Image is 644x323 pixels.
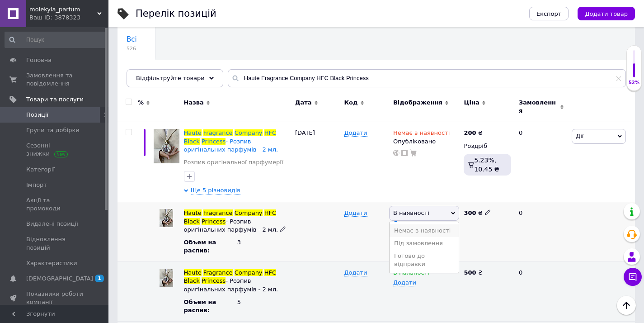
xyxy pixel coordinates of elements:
[264,269,276,276] span: HFC
[203,209,233,216] span: Fragrance
[184,298,237,314] div: Объем на распив :
[26,142,84,158] span: Сезонні знижки
[393,99,442,107] span: Відображення
[202,138,226,145] span: Princess
[203,269,233,276] span: Fragrance
[202,277,226,284] span: Princess
[519,99,558,115] span: Замовлення
[235,129,263,136] span: Company
[95,275,104,282] span: 1
[127,35,137,43] span: Всі
[184,277,200,284] span: Black
[393,209,429,216] span: В наявності
[26,275,93,283] span: [DEMOGRAPHIC_DATA]
[295,99,312,107] span: Дата
[513,262,569,322] div: 0
[184,129,202,136] span: Haute
[617,296,636,315] button: Наверх
[513,122,569,202] div: 0
[26,71,84,88] span: Замовлення та повідомлення
[624,268,642,286] button: Чат з покупцем
[464,209,511,217] div: ₴
[29,5,97,14] span: molekyla_parfum
[184,138,278,153] span: - Розпив оригінальних парфумів - 2 мл.
[184,218,278,233] span: - Розпив оригінальних парфумів - 2 мл.
[627,80,641,86] div: 52%
[26,126,80,134] span: Групи та добірки
[464,269,476,276] b: 500
[191,186,240,195] span: Ще 5 різновидів
[293,122,342,202] div: [DATE]
[393,129,450,139] span: Немає в наявності
[390,250,459,271] li: Готово до відправки
[29,14,108,22] div: Ваш ID: 3878323
[26,181,47,189] span: Імпорт
[235,209,263,216] span: Company
[184,269,202,276] span: Haute
[184,99,204,107] span: Назва
[5,32,107,48] input: Пошук
[344,269,367,276] span: Додати
[136,9,216,19] div: Перелік позицій
[344,209,367,217] span: Додати
[237,238,291,247] div: 3
[529,7,569,20] button: Експорт
[464,209,476,216] b: 300
[26,56,52,64] span: Головна
[184,158,283,166] a: Розпив оригінальної парфумерії
[264,209,276,216] span: HFC
[160,269,173,287] img: Haute Fragrance Company HFC Black Princess - Распив оригинального парфюма - 2 мл. 5
[154,129,179,163] img: Haute Fragrance Company HFC Black Princess - Распив оригинального парфюма - 2 мл.
[464,129,482,137] div: ₴
[203,129,233,136] span: Fragrance
[26,196,84,213] span: Акції та промокоди
[127,45,137,52] span: 526
[160,209,173,227] img: Haute Fragrance Company HFC Black Princess - Распив оригинального парфюма - 2 мл. 3
[184,129,278,152] a: HauteFragranceCompanyHFCBlackPrincess- Розпив оригінальних парфумів - 2 мл.
[138,99,144,107] span: %
[344,99,357,107] span: Код
[237,298,291,306] div: 5
[464,129,476,136] b: 200
[513,202,569,262] div: 0
[474,157,499,173] span: 5.23%, 10.45 ₴
[390,237,459,250] li: Під замовлення
[26,111,48,119] span: Позиції
[235,269,263,276] span: Company
[464,269,511,277] div: ₴
[26,220,78,228] span: Видалені позиції
[136,75,205,81] span: Відфільтруйте товари
[576,133,583,139] span: Дії
[184,218,200,225] span: Black
[344,129,367,137] span: Додати
[26,235,84,252] span: Відновлення позицій
[264,129,276,136] span: HFC
[390,224,459,237] li: Немає в наявності
[26,95,84,104] span: Товари та послуги
[202,218,226,225] span: Princess
[184,209,202,216] span: Haute
[464,142,511,150] div: Роздріб
[393,279,416,286] span: Додати
[393,138,459,146] div: Опубліковано
[585,10,628,17] span: Додати товар
[184,138,200,145] span: Black
[26,259,77,267] span: Характеристики
[184,238,237,255] div: Объем на распив :
[26,290,84,306] span: Показники роботи компанії
[536,10,562,17] span: Експорт
[464,99,479,107] span: Ціна
[393,269,429,279] span: В наявності
[228,69,626,87] input: Пошук по назві позиції, артикулу і пошуковим запитам
[26,166,55,174] span: Категорії
[578,7,635,20] button: Додати товар
[184,277,278,292] span: - Розпив оригінальних парфумів - 2 мл.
